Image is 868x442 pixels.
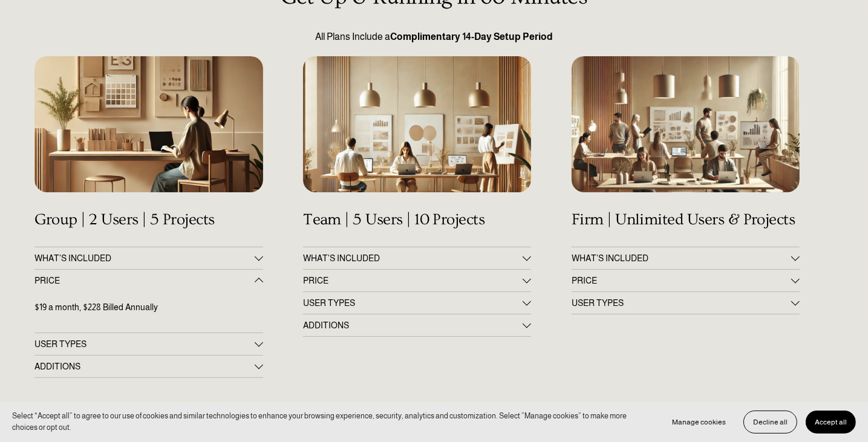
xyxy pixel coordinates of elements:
span: USER TYPES [572,298,791,308]
span: USER TYPES [34,339,254,349]
button: USER TYPES [572,292,800,314]
h4: Firm | Unlimited Users & Projects [572,210,800,229]
span: ADDITIONS [34,362,254,371]
p: $19 a month, $228 Billed Annually [34,301,263,314]
button: Manage cookies [663,411,735,434]
button: USER TYPES [34,333,263,355]
span: WHAT'S INCLUDED [34,253,254,263]
span: Manage cookies [672,418,726,426]
span: WHAT’S INCLUDED [572,253,791,263]
span: Accept all [815,418,847,426]
button: PRICE [572,270,800,291]
strong: Complimentary 14-Day Setup Period [390,31,553,42]
span: USER TYPES [303,298,523,308]
p: Select “Accept all” to agree to our use of cookies and similar technologies to enhance your brows... [12,411,651,434]
div: PRICE [34,291,263,333]
button: PRICE [303,270,531,291]
h4: Group | 2 Users | 5 Projects [34,210,263,229]
span: PRICE [572,276,791,285]
button: PRICE [34,270,263,291]
span: ADDITIONS [303,320,523,330]
button: Accept all [806,411,856,434]
button: WHAT'S INCLUDED [34,247,263,269]
p: All Plans Include a [34,30,833,44]
button: WHAT’S INCLUDED [572,247,800,269]
button: Decline all [743,411,797,434]
button: ADDITIONS [34,356,263,377]
span: PRICE [303,276,523,285]
h4: Team | 5 Users | 10 Projects [303,210,531,229]
span: Decline all [753,418,788,426]
button: ADDITIONS [303,314,531,336]
button: USER TYPES [303,292,531,314]
span: WHAT'S INCLUDED [303,253,523,263]
span: PRICE [34,276,254,285]
button: WHAT'S INCLUDED [303,247,531,269]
